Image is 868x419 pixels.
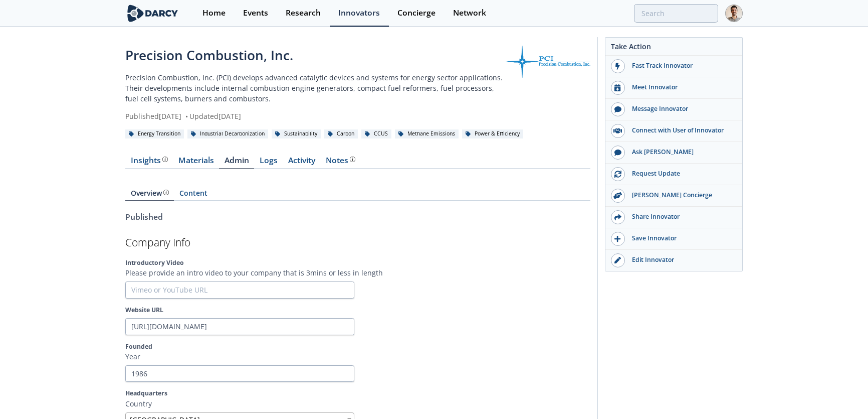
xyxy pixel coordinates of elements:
span: • [183,111,189,121]
a: Admin [219,157,254,169]
a: Notes [320,157,360,169]
img: Profile [725,5,743,22]
div: Overview [131,190,169,197]
div: Edit Innovator [625,255,737,264]
a: Materials [173,157,219,169]
div: Insights [131,157,168,165]
img: information.svg [162,157,168,162]
label: Introductory Video [125,258,590,267]
h2: Company Info [125,237,590,248]
div: Research [286,9,321,17]
div: Home [202,9,226,17]
img: logo-wide.svg [125,5,180,22]
img: information.svg [350,157,355,162]
input: Vimeo or YouTube URL [125,282,354,299]
div: Meet Innovator [625,83,737,92]
label: Headquarters [125,389,590,398]
input: Founded [125,365,354,382]
div: Events [243,9,268,17]
div: CCUS [361,129,391,138]
p: Please provide an intro video to your company that is 3mins or less in length [125,267,590,278]
div: Share Innovator [625,212,737,221]
label: Founded [125,342,590,351]
a: Logs [254,157,283,169]
img: information.svg [163,190,169,195]
div: Published [125,211,590,223]
div: Ask [PERSON_NAME] [625,148,737,157]
a: Content [174,190,212,201]
div: Power & Efficiency [462,129,523,138]
p: Precision Combustion, Inc. (PCI) develops advanced catalytic devices and systems for energy secto... [125,72,506,104]
label: Website URL [125,306,590,315]
iframe: chat widget [826,379,858,409]
div: Carbon [324,129,358,138]
div: Notes [326,157,355,165]
p: Year [125,351,590,362]
div: Industrial Decarbonization [187,129,268,138]
p: Country [125,398,590,409]
a: Insights [125,157,173,169]
a: Edit Innovator [605,250,742,271]
div: Energy Transition [125,129,184,138]
div: Precision Combustion, Inc. [125,46,506,65]
div: Message Innovator [625,104,737,113]
div: Request Update [625,169,737,178]
input: Advanced Search [634,4,718,23]
div: [PERSON_NAME] Concierge [625,191,737,200]
input: Website URL [125,318,354,335]
button: Save Innovator [605,228,742,250]
div: Network [453,9,486,17]
div: Save Innovator [625,234,737,243]
div: Connect with User of Innovator [625,126,737,135]
div: Methane Emissions [395,129,459,138]
div: Fast Track Innovator [625,61,737,70]
div: Sustainability [272,129,321,138]
div: Innovators [338,9,380,17]
div: Published [DATE] Updated [DATE] [125,111,506,121]
a: Activity [283,157,320,169]
div: Take Action [605,41,742,56]
a: Overview [125,190,174,201]
div: Concierge [397,9,436,17]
